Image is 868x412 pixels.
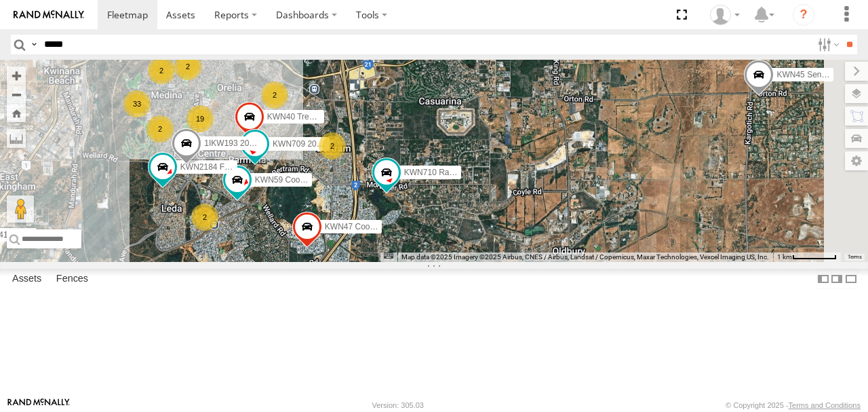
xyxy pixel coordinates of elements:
[401,253,769,261] span: Map data ©2025 Imagery ©2025 Airbus, CNES / Airbus, Landsat / Copernicus, Maxar Technologies, Vex...
[319,132,346,160] div: 2
[325,222,393,231] span: KWN47 Coor. Infra
[789,401,861,409] a: Terms and Conditions
[255,176,354,185] span: KWN59 Coord Envi&Waste
[148,57,175,84] div: 2
[7,195,34,223] button: Drag Pegman onto the map to open Street View
[146,115,174,143] div: 2
[5,269,48,288] label: Assets
[812,35,842,54] label: Search Filter Options
[7,85,26,104] button: Zoom out
[705,5,745,25] div: Jeff Wegner
[845,151,868,170] label: Map Settings
[777,253,792,261] span: 1 km
[816,269,830,288] label: Dock Summary Table to the Left
[372,401,424,409] div: Version: 305.03
[773,252,841,262] button: Map Scale: 1 km per 62 pixels
[267,112,340,121] span: KWN40 Tree Officer
[384,252,393,259] button: Keyboard shortcuts
[726,401,861,409] div: © Copyright 2025 -
[830,269,844,288] label: Dock Summary Table to the Right
[848,255,862,260] a: Terms
[404,168,470,177] span: KWN710 Rangers
[123,90,151,117] div: 33
[793,4,814,26] i: ?
[180,162,279,172] span: KWN2184 Facility Cleaning
[7,67,26,85] button: Zoom in
[261,81,288,109] div: 2
[50,269,95,288] label: Fences
[28,35,39,54] label: Search Query
[273,140,387,149] span: KWN709 2001093 Ford Ranger
[7,129,26,148] label: Measure
[776,70,848,79] span: KWN45 Senior Hort
[7,398,70,412] a: Visit our Website
[191,204,218,231] div: 2
[14,10,84,20] img: rand-logo.svg
[186,105,214,132] div: 19
[174,53,201,80] div: 2
[844,269,858,288] label: Hide Summary Table
[7,104,26,122] button: Zoom Home
[204,138,323,148] span: 1IKW193 2001092 Corolla Hatch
